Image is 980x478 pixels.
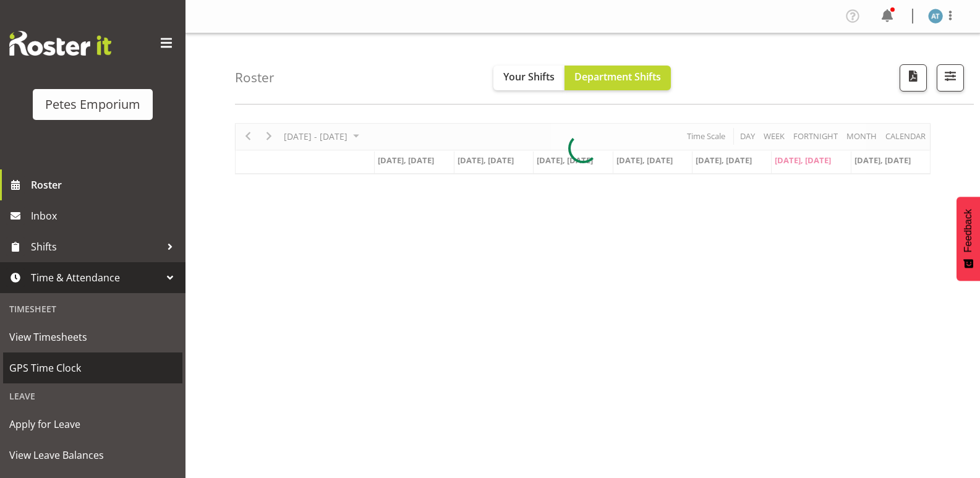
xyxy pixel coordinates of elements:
[3,352,182,383] a: GPS Time Clock
[503,70,555,83] span: Your Shifts
[9,415,176,433] span: Apply for Leave
[493,66,565,90] button: Your Shifts
[235,70,275,85] h4: Roster
[31,176,179,194] span: Roster
[31,268,161,287] span: Time & Attendance
[3,383,182,409] div: Leave
[3,409,182,440] a: Apply for Leave
[937,64,964,92] button: Filter Shifts
[3,296,182,322] div: Timesheet
[963,209,974,252] span: Feedback
[3,322,182,352] a: View Timesheets
[928,9,943,23] img: alex-micheal-taniwha5364.jpg
[565,66,671,90] button: Department Shifts
[574,70,661,83] span: Department Shifts
[31,207,179,225] span: Inbox
[3,440,182,471] a: View Leave Balances
[9,446,176,464] span: View Leave Balances
[9,31,111,56] img: Rosterit website logo
[9,359,176,377] span: GPS Time Clock
[45,95,140,114] div: Petes Emporium
[957,197,980,281] button: Feedback - Show survey
[31,237,161,256] span: Shifts
[900,64,927,92] button: Download a PDF of the roster according to the set date range.
[9,328,176,346] span: View Timesheets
